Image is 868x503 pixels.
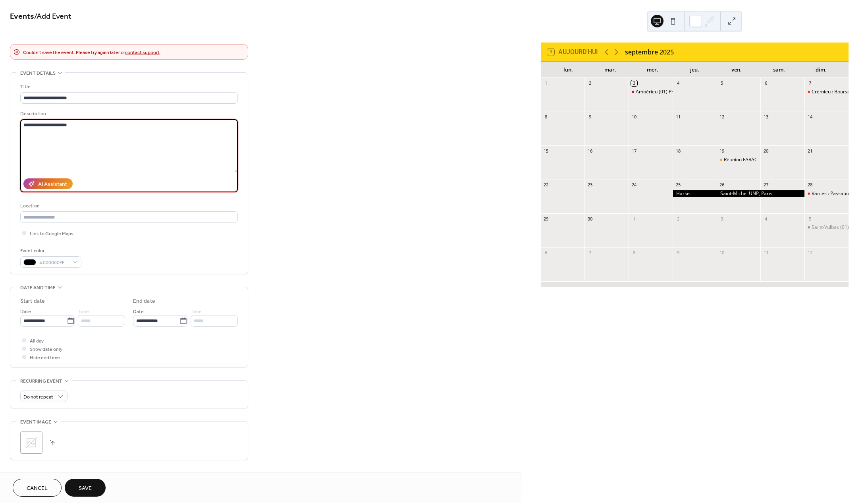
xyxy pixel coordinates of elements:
div: Saint-Vulbas (01) Saint-Michel [804,224,849,231]
div: 28 [807,182,813,188]
button: AI Assistant [23,178,73,189]
span: Event links [20,470,50,478]
div: 24 [631,182,637,188]
div: Harkis [673,190,717,197]
div: lun. [547,62,589,78]
div: 2 [587,80,593,86]
div: 9 [675,250,681,255]
div: 11 [763,250,769,255]
div: End date [133,297,155,306]
span: Date [133,308,144,316]
div: 8 [543,114,549,120]
div: 2 [675,216,681,222]
div: Varces : Passation de commandement 7ème BCA [804,190,849,197]
div: 30 [587,216,593,222]
span: / Add Event [34,9,71,24]
div: 6 [543,250,549,255]
div: sam. [758,62,800,78]
span: #000000FF [39,259,69,267]
div: 5 [807,216,813,222]
div: mer. [631,62,673,78]
div: Title [20,83,236,91]
div: 1 [631,216,637,222]
div: 6 [763,80,769,86]
div: 5 [719,80,725,86]
span: Date [20,308,31,316]
div: 13 [763,114,769,120]
div: 17 [631,148,637,154]
div: 12 [807,250,813,255]
div: 7 [807,80,813,86]
div: Location [20,202,236,210]
span: Show date only [30,345,62,354]
div: 10 [631,114,637,120]
div: 29 [543,216,549,222]
div: 10 [719,250,725,255]
span: Time [78,308,89,316]
div: Réunion FARAC [724,157,758,163]
div: 3 [631,80,637,86]
div: Réunion FARAC [717,157,761,163]
div: 19 [719,148,725,154]
span: Event details [20,69,56,77]
span: Date and time [20,284,56,292]
div: 14 [807,114,813,120]
div: 12 [719,114,725,120]
div: 8 [631,250,637,255]
div: 4 [763,216,769,222]
div: 9 [587,114,593,120]
button: Cancel [13,479,62,497]
span: Link to Google Maps [30,230,73,238]
div: 7 [587,250,593,255]
div: 18 [675,148,681,154]
a: Events [10,9,34,24]
span: Couldn't save the event. Please try again later or . [23,48,161,57]
div: 11 [675,114,681,120]
div: Crémieu : Bourse Militaria [804,89,849,95]
div: ven. [716,62,758,78]
div: 1 [543,80,549,86]
div: 21 [807,148,813,154]
span: Cancel [27,484,48,493]
div: Ambérieu (01) Prise de commandement [636,89,724,95]
span: All day [30,337,44,345]
div: jeu. [673,62,716,78]
div: 26 [719,182,725,188]
div: Event color [20,247,80,255]
div: 4 [675,80,681,86]
div: mar. [589,62,631,78]
span: Hide end time [30,354,60,362]
span: Recurring event [20,377,62,385]
span: Event image [20,418,51,426]
span: Save [79,484,92,493]
div: 3 [719,216,725,222]
div: 15 [543,148,549,154]
div: dim. [800,62,842,78]
div: 16 [587,148,593,154]
div: 25 [675,182,681,188]
div: Ambérieu (01) Prise de commandement [629,89,673,95]
span: Do not repeat [23,393,53,402]
div: ; [20,431,42,454]
span: Time [191,308,202,316]
div: Description [20,110,236,118]
div: 20 [763,148,769,154]
div: 22 [543,182,549,188]
button: Save [65,479,106,497]
div: Saint-Michel UNP, Paris [717,190,805,197]
a: contact support [125,48,160,57]
div: 27 [763,182,769,188]
div: AI Assistant [38,180,67,189]
div: Start date [20,297,45,306]
div: septembre 2025 [625,47,674,57]
div: 23 [587,182,593,188]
